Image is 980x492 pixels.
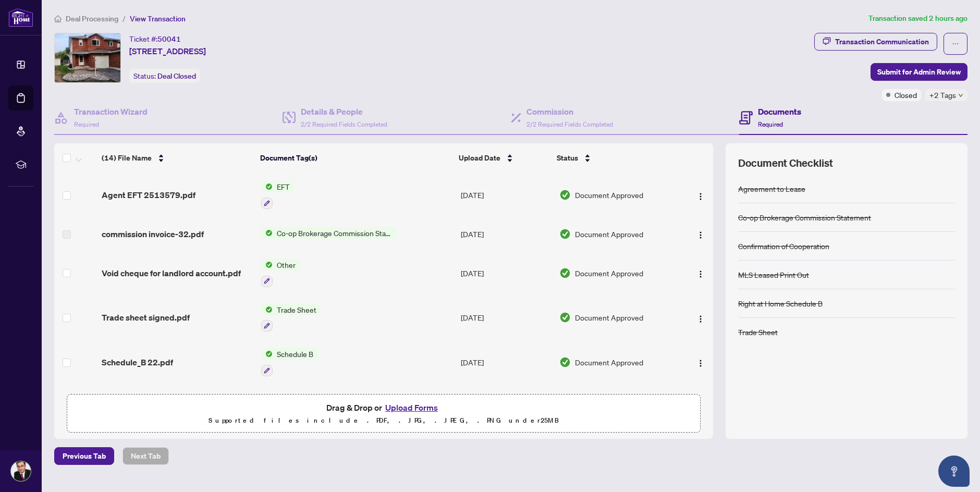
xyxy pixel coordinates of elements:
[559,189,571,201] img: Document Status
[526,120,613,128] span: 2/2 Required Fields Completed
[559,267,571,279] img: Document Status
[73,414,694,427] p: Supported files include .PDF, .JPG, .JPEG, .PNG under 25 MB
[575,267,643,279] span: Document Approved
[553,143,675,173] th: Status
[102,267,241,279] span: Void cheque for landlord account.pdf
[63,448,106,464] span: Previous Tab
[123,447,169,465] button: Next Tab
[301,105,387,118] h4: Details & People
[102,152,152,164] span: (14) File Name
[261,227,396,239] button: Status IconCo-op Brokerage Commission Statement
[129,69,200,83] div: Status:
[738,240,829,252] div: Confirmation of Cooperation
[261,227,273,239] img: Status Icon
[559,356,571,368] img: Document Status
[758,120,783,128] span: Required
[457,251,555,296] td: [DATE]
[738,156,833,170] span: Document Checklist
[559,228,571,240] img: Document Status
[273,227,396,239] span: Co-op Brokerage Commission Statement
[256,143,455,173] th: Document Tag(s)
[738,298,823,309] div: Right at Home Schedule B
[457,385,555,429] td: [DATE]
[738,183,805,194] div: Agreement to Lease
[952,40,959,47] span: ellipsis
[273,259,300,270] span: Other
[54,447,114,465] button: Previous Tab
[459,152,500,164] span: Upload Date
[696,192,705,201] img: Logo
[8,8,33,27] img: logo
[261,259,273,270] img: Status Icon
[102,356,173,368] span: Schedule_B 22.pdf
[261,348,317,376] button: Status IconSchedule B
[129,45,206,57] span: [STREET_ADDRESS]
[895,89,917,101] span: Closed
[696,231,705,239] img: Logo
[123,13,126,24] li: /
[455,143,553,173] th: Upload Date
[835,33,929,50] div: Transaction Communication
[575,356,643,368] span: Document Approved
[102,311,190,324] span: Trade sheet signed.pdf
[559,312,571,323] img: Document Status
[938,456,970,487] button: Open asap
[261,348,273,360] img: Status Icon
[54,15,62,22] span: home
[157,71,196,81] span: Deal Closed
[157,34,181,44] span: 50041
[129,33,181,45] div: Ticket #:
[457,296,555,340] td: [DATE]
[102,228,204,240] span: commission invoice-32.pdf
[575,189,643,201] span: Document Approved
[273,304,321,315] span: Trade Sheet
[877,64,961,80] span: Submit for Admin Review
[958,93,963,98] span: down
[758,105,801,118] h4: Documents
[261,304,321,332] button: Status IconTrade Sheet
[261,181,294,209] button: Status IconEFT
[74,105,148,118] h4: Transaction Wizard
[557,152,578,164] span: Status
[457,173,555,217] td: [DATE]
[130,14,186,23] span: View Transaction
[382,401,441,414] button: Upload Forms
[696,359,705,367] img: Logo
[102,189,195,201] span: Agent EFT 2513579.pdf
[871,63,967,81] button: Submit for Admin Review
[326,401,441,414] span: Drag & Drop or
[11,461,31,481] img: Profile Icon
[457,217,555,251] td: [DATE]
[273,181,294,192] span: EFT
[273,348,317,360] span: Schedule B
[696,270,705,278] img: Logo
[575,228,643,240] span: Document Approved
[738,269,809,280] div: MLS Leased Print Out
[868,13,967,24] article: Transaction saved 2 hours ago
[814,33,937,51] button: Transaction Communication
[696,315,705,323] img: Logo
[97,143,256,173] th: (14) File Name
[67,395,700,433] span: Drag & Drop orUpload FormsSupported files include .PDF, .JPG, .JPEG, .PNG under25MB
[692,309,709,326] button: Logo
[692,265,709,281] button: Logo
[74,120,99,128] span: Required
[526,105,613,118] h4: Commission
[301,120,387,128] span: 2/2 Required Fields Completed
[575,312,643,323] span: Document Approved
[692,226,709,242] button: Logo
[261,259,300,287] button: Status IconOther
[929,89,956,101] span: +2 Tags
[692,354,709,371] button: Logo
[457,340,555,385] td: [DATE]
[261,304,273,315] img: Status Icon
[261,181,273,192] img: Status Icon
[692,187,709,203] button: Logo
[66,14,118,23] span: Deal Processing
[738,326,778,338] div: Trade Sheet
[738,212,871,223] div: Co-op Brokerage Commission Statement
[55,33,120,82] img: IMG-X12329218_1.jpg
